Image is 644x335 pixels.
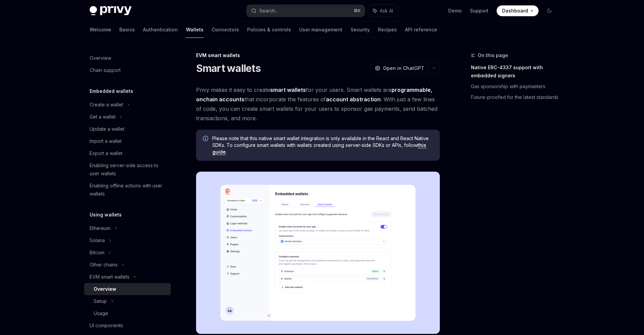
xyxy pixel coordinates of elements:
[90,211,122,219] h5: Using wallets
[196,52,440,59] div: EVM smart wallets
[84,159,171,180] a: Enabling server-side access to user wallets
[84,135,171,147] a: Import a wallet
[196,85,440,123] span: Privy makes it easy to create for your users. Smart wallets are that incorporate the features of ...
[368,5,398,17] button: Ask AI
[90,22,111,38] a: Welcome
[90,113,116,121] div: Get a wallet
[84,52,171,64] a: Overview
[196,172,440,334] img: Sample enable smart wallets
[203,136,210,143] svg: Info
[186,22,204,38] a: Wallets
[246,5,365,17] button: Search...⌘K
[354,8,361,14] span: ⌘ K
[90,273,129,281] div: EVM smart wallets
[471,92,560,103] a: Future-proofed for the latest standards
[90,236,105,244] div: Solana
[270,86,306,93] strong: smart wallets
[351,22,370,38] a: Security
[90,182,167,198] div: Enabling offline actions with user wallets
[471,62,560,81] a: Native ERC-4337 support with embedded signers
[143,22,178,38] a: Authentication
[90,137,122,145] div: Import a wallet
[90,125,124,133] div: Update a wallet
[90,101,123,109] div: Create a wallet
[380,7,393,14] span: Ask AI
[94,309,108,317] div: Usage
[383,65,424,72] span: Open in ChatGPT
[212,22,239,38] a: Connectors
[378,22,397,38] a: Recipes
[119,22,135,38] a: Basics
[84,64,171,76] a: Chain support
[502,7,528,14] span: Dashboard
[94,297,107,305] div: Setup
[90,54,111,62] div: Overview
[470,7,488,14] a: Support
[247,22,291,38] a: Policies & controls
[497,5,539,16] a: Dashboard
[90,87,133,95] h5: Embedded wallets
[90,161,167,178] div: Enabling server-side access to user wallets
[196,62,261,74] h1: Smart wallets
[471,81,560,92] a: Gas sponsorship with paymasters
[478,51,508,59] span: On this page
[405,22,437,38] a: API reference
[90,261,118,269] div: Other chains
[90,149,122,157] div: Export a wallet
[90,6,132,16] img: dark logo
[90,249,104,257] div: Bitcoin
[84,319,171,332] a: UI components
[371,62,428,74] button: Open in ChatGPT
[84,180,171,200] a: Enabling offline actions with user wallets
[84,123,171,135] a: Update a wallet
[326,96,381,103] a: account abstraction
[84,283,171,295] a: Overview
[212,135,433,155] span: Please note that this native smart wallet integration is only available in the React and React Na...
[299,22,342,38] a: User management
[94,285,116,293] div: Overview
[84,147,171,159] a: Export a wallet
[448,7,462,14] a: Demo
[90,224,111,232] div: Ethereum
[84,307,171,319] a: Usage
[544,5,555,16] button: Toggle dark mode
[90,321,123,330] div: UI components
[90,66,121,74] div: Chain support
[259,7,278,15] div: Search...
